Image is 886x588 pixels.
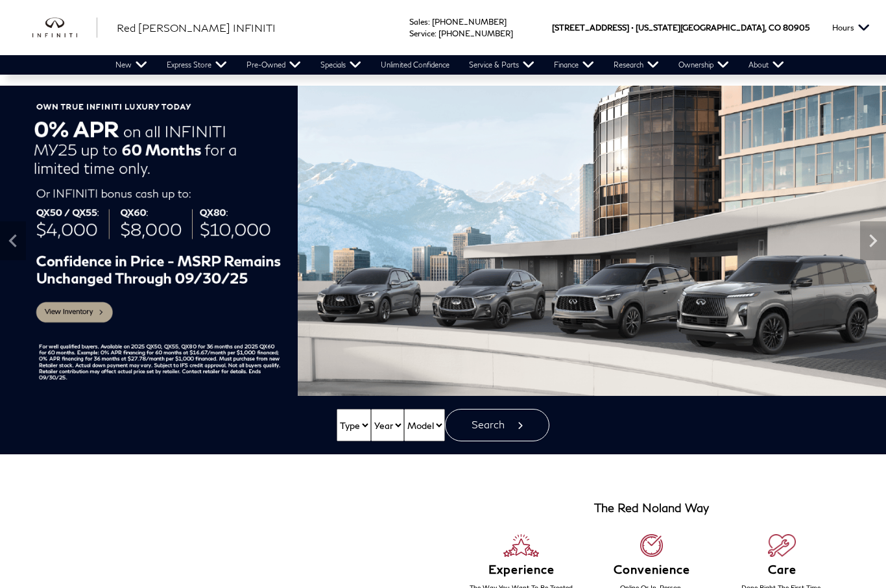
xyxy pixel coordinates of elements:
[435,29,437,38] span: :
[32,18,97,38] a: infiniti
[456,563,586,576] h6: Experience
[371,409,404,441] select: Vehicle Year
[409,29,435,38] span: Service
[604,55,669,75] a: Research
[739,55,794,75] a: About
[371,55,459,75] a: Unlimited Confidence
[404,409,445,441] select: Vehicle Model
[32,18,97,38] img: INFINITI
[717,563,847,576] h6: Care
[432,17,507,27] a: [PHONE_NUMBER]
[594,502,709,515] h3: The Red Noland Way
[438,29,513,38] a: [PHONE_NUMBER]
[106,55,157,75] a: New
[428,17,430,27] span: :
[552,23,809,32] a: [STREET_ADDRESS] • [US_STATE][GEOGRAPHIC_DATA], CO 80905
[409,17,428,27] span: Sales
[117,21,276,34] span: Red [PERSON_NAME] INFINITI
[586,563,717,576] h6: Convenience
[337,409,371,441] select: Vehicle Type
[237,55,311,75] a: Pre-Owned
[445,409,549,441] button: Search
[106,55,794,75] nav: Main Navigation
[311,55,371,75] a: Specials
[544,55,604,75] a: Finance
[117,20,276,36] a: Red [PERSON_NAME] INFINITI
[669,55,739,75] a: Ownership
[157,55,237,75] a: Express Store
[459,55,544,75] a: Service & Parts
